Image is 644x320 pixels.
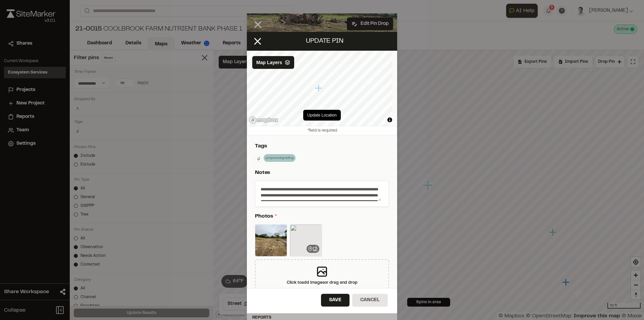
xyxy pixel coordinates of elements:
canvas: Map [247,51,392,126]
button: Update Location [303,110,340,121]
img: 9d942a4d-032b-4bfd-a90a-891783f3b4e6 [290,224,322,257]
p: Tags [255,142,386,150]
button: Edit Tags [255,155,262,163]
button: Cancel [352,294,388,307]
div: Click toadd imagesor drag and drop [255,259,389,291]
div: field is required [247,126,397,135]
p: Photos [255,212,386,220]
img: file [255,224,287,257]
span: Map Layers [256,59,282,66]
p: Notes [255,169,386,177]
button: Save [321,294,350,307]
div: proposed/grading [264,154,296,162]
div: Map marker [315,84,324,93]
div: Click to add images or drag and drop [287,280,358,286]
